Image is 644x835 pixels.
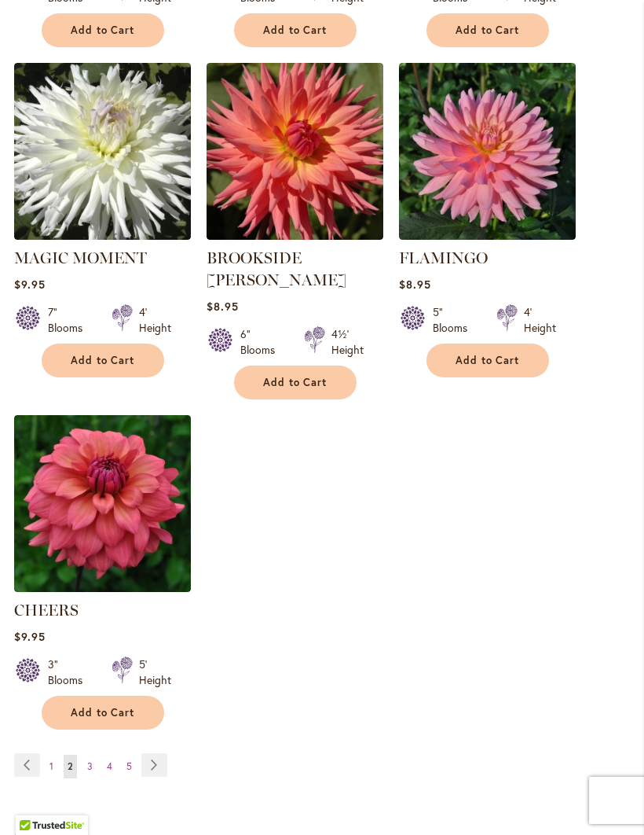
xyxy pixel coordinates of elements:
[126,760,132,772] span: 5
[14,228,191,243] a: MAGIC MOMENT
[68,760,73,772] span: 2
[42,344,164,377] button: Add to Cart
[14,63,191,240] img: MAGIC MOMENT
[123,755,136,778] a: 5
[14,629,46,644] span: $9.95
[399,277,431,292] span: $8.95
[12,779,56,823] iframe: Launch Accessibility Center
[234,13,357,47] button: Add to Cart
[71,706,135,719] span: Add to Cart
[14,415,191,592] img: CHEERS
[524,304,556,336] div: 4' Height
[87,760,93,772] span: 3
[139,657,171,688] div: 5' Height
[207,248,346,289] a: BROOKSIDE [PERSON_NAME]
[48,657,93,688] div: 3" Blooms
[240,326,285,358] div: 6" Blooms
[14,277,46,292] span: $9.95
[426,344,549,377] button: Add to Cart
[14,580,191,595] a: CHEERS
[263,24,327,37] span: Add to Cart
[46,755,57,778] a: 1
[207,299,239,314] span: $8.95
[103,755,116,778] a: 4
[399,63,576,240] img: FLAMINGO
[71,354,135,367] span: Add to Cart
[14,601,79,620] a: CHEERS
[234,366,357,399] button: Add to Cart
[399,228,576,243] a: FLAMINGO
[433,304,478,336] div: 5" Blooms
[331,326,364,358] div: 4½' Height
[83,755,97,778] a: 3
[456,24,520,37] span: Add to Cart
[399,248,488,267] a: FLAMINGO
[426,13,549,47] button: Add to Cart
[48,304,93,336] div: 7" Blooms
[71,24,135,37] span: Add to Cart
[107,760,112,772] span: 4
[456,354,520,367] span: Add to Cart
[42,13,164,47] button: Add to Cart
[207,63,383,240] img: BROOKSIDE CHERI
[42,696,164,730] button: Add to Cart
[139,304,171,336] div: 4' Height
[207,228,383,243] a: BROOKSIDE CHERI
[14,248,147,267] a: MAGIC MOMENT
[49,760,53,772] span: 1
[263,376,327,389] span: Add to Cart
